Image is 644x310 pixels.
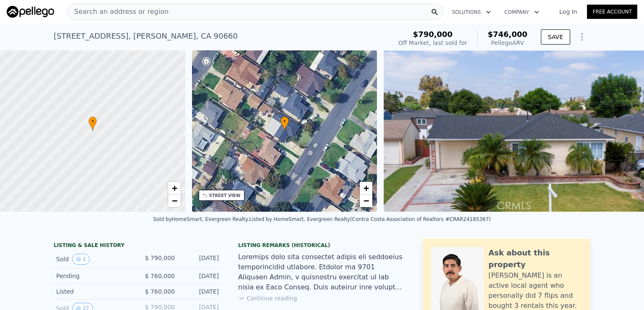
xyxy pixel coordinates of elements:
[145,255,175,261] span: $ 790,000
[209,192,241,199] div: STREET VIEW
[360,182,372,194] a: Zoom in
[280,118,289,125] span: •
[56,254,131,265] div: Sold
[182,272,219,280] div: [DATE]
[574,29,590,45] button: Show Options
[360,194,372,207] a: Zoom out
[153,216,249,222] div: Sold by HomeSmart, Evergreen Realty .
[280,116,289,131] div: •
[56,287,131,296] div: Listed
[88,118,97,125] span: •
[168,182,181,194] a: Zoom in
[88,116,97,131] div: •
[413,30,453,39] span: $790,000
[54,242,221,250] div: LISTING & SALE HISTORY
[364,183,369,193] span: +
[56,272,131,280] div: Pending
[398,39,467,47] div: Off Market, last sold for
[445,5,498,20] button: Solutions
[68,7,169,17] span: Search an address or region
[7,6,54,18] img: Pellego
[168,194,181,207] a: Zoom out
[171,195,177,206] span: −
[145,273,175,279] span: $ 760,000
[54,30,238,42] div: [STREET_ADDRESS] , [PERSON_NAME] , CA 90660
[171,183,177,193] span: +
[498,5,546,20] button: Company
[238,294,297,302] button: Continue reading
[238,252,406,292] div: Loremips dolo sita consectet adipis eli seddoeius temporincidid utlabore. Etdolor ma 9701 Aliquae...
[182,254,219,265] div: [DATE]
[238,242,406,249] div: Listing Remarks (Historical)
[549,8,587,16] a: Log In
[72,254,90,265] button: View historical data
[541,29,570,45] button: SAVE
[364,195,369,206] span: −
[488,247,582,271] div: Ask about this property
[249,216,491,222] div: Listed by HomeSmart, Evergreen Realty (Contra Costa Association of Realtors #CRAR24185367)
[182,287,219,296] div: [DATE]
[488,39,527,47] div: Pellego ARV
[145,288,175,295] span: $ 760,000
[587,5,637,19] a: Free Account
[488,30,527,39] span: $746,000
